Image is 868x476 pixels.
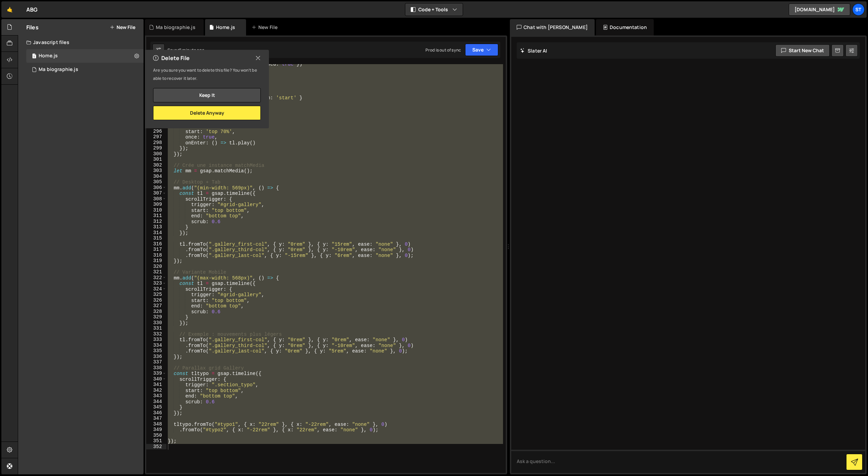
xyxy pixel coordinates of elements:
button: Keep it [153,88,261,102]
div: Documentation [596,19,654,35]
div: 313 [146,224,166,230]
div: 338 [146,365,166,371]
div: 322 [146,275,166,281]
div: 1 minute ago [180,47,204,53]
div: 314 [146,230,166,236]
div: 333 [146,337,166,343]
div: 346 [146,410,166,416]
h2: Files [26,24,39,31]
div: 325 [146,292,166,298]
div: Javascript files [18,35,144,49]
div: 309 [146,202,166,207]
div: 337 [146,359,166,365]
button: Start new chat [775,44,830,57]
div: Prod is out of sync [425,47,461,53]
div: 300 [146,151,166,157]
div: 343 [146,393,166,399]
div: 319 [146,258,166,264]
div: 311 [146,213,166,219]
div: 307 [146,190,166,196]
a: [DOMAIN_NAME] [789,3,850,16]
div: 352 [146,444,166,450]
div: 324 [146,286,166,292]
div: 321 [146,269,166,275]
button: Code + Tools [405,3,463,16]
div: 340 [146,376,166,382]
div: Home.js [216,24,235,31]
div: 308 [146,196,166,202]
div: 351 [146,438,166,444]
div: 312 [146,219,166,225]
button: New File [110,25,135,30]
div: 329 [146,314,166,320]
div: 323 [146,280,166,286]
div: 339 [146,371,166,376]
div: Ma biographie.js [39,67,78,73]
div: 16686/46109.js [26,63,144,76]
div: Home.js [39,53,58,59]
div: 341 [146,382,166,388]
div: 299 [146,145,166,151]
span: 1 [32,54,36,59]
h2: Delete File [153,54,190,62]
div: 349 [146,427,166,433]
div: 342 [146,388,166,393]
div: 350 [146,433,166,438]
div: 347 [146,416,166,421]
button: Save [465,44,498,56]
div: 327 [146,303,166,309]
div: New File [252,24,280,31]
div: 345 [146,404,166,410]
div: 320 [146,264,166,270]
div: 297 [146,134,166,140]
button: Delete Anyway [153,106,261,120]
div: 316 [146,241,166,247]
div: 305 [146,179,166,185]
a: 🤙 [1,1,18,18]
div: Saved [167,47,204,53]
div: 331 [146,326,166,331]
div: 302 [146,162,166,168]
p: Are you sure you want to delete this file? You won’t be able to recover it later. [153,66,261,83]
div: 330 [146,320,166,326]
div: 328 [146,309,166,315]
div: ABG [26,5,38,14]
div: 317 [146,247,166,253]
div: 344 [146,399,166,405]
div: 303 [146,168,166,174]
div: Chat with [PERSON_NAME] [510,19,595,35]
div: 334 [146,343,166,348]
h2: Slater AI [520,47,547,54]
div: 298 [146,140,166,146]
div: 348 [146,421,166,427]
div: 306 [146,185,166,191]
a: St [852,3,865,16]
div: 336 [146,354,166,360]
div: 304 [146,174,166,179]
div: 326 [146,298,166,303]
div: 315 [146,235,166,241]
div: 310 [146,207,166,213]
div: 318 [146,253,166,258]
div: Ma biographie.js [156,24,195,31]
div: 296 [146,129,166,134]
div: 301 [146,157,166,162]
div: Home.js [26,49,144,63]
div: 335 [146,348,166,354]
div: 332 [146,331,166,337]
